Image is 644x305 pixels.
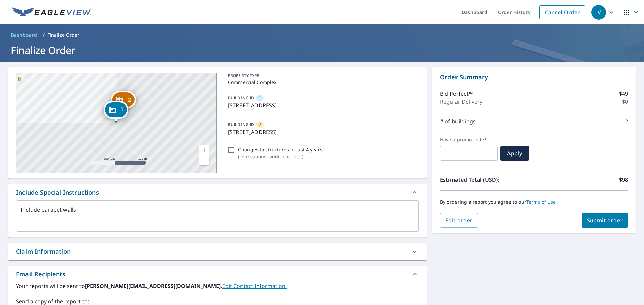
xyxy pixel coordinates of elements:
[228,79,416,86] p: Commercial Complex
[440,213,478,228] button: Edit order
[8,184,427,200] div: Include Special Instructions
[8,266,427,282] div: Email Recipients
[228,95,254,101] p: BUILDING ID
[619,90,628,98] p: $49
[440,90,473,98] p: Bid Perfect™
[111,91,136,112] div: Dropped pin, building 2, Commercial property, 7450 NW 17th St Plantation, FL 33313
[440,199,628,205] p: By ordering a report you agree to our
[8,243,427,260] div: Claim Information
[199,155,209,165] a: Current Level 17, Zoom Out
[259,121,261,128] span: 2
[8,30,40,41] a: Dashboard
[11,32,37,39] span: Dashboard
[506,150,524,157] span: Apply
[43,31,45,39] li: /
[16,282,419,290] label: Your reports will be sent to
[619,176,628,184] p: $98
[8,30,636,41] nav: breadcrumb
[500,146,529,161] button: Apply
[622,98,628,106] p: $0
[526,199,556,205] a: Terms of Use
[587,217,623,224] span: Submit order
[228,73,416,79] p: PROPERTY TYPE
[539,5,585,19] a: Cancel Order
[591,5,606,20] div: JV
[259,95,261,101] span: 1
[21,207,414,226] textarea: Include parapet walls
[16,270,65,279] div: Email Recipients
[440,117,476,125] p: # of buildings
[445,217,473,224] span: Edit order
[228,128,416,136] p: [STREET_ADDRESS]
[85,282,222,290] b: [PERSON_NAME][EMAIL_ADDRESS][DOMAIN_NAME].
[625,117,628,125] p: 2
[440,98,482,106] p: Regular Delivery
[440,137,498,143] label: Have a promo code?
[228,101,416,109] p: [STREET_ADDRESS]
[103,101,128,122] div: Dropped pin, building 1, Commercial property, 7450 NW 17th St Plantation, FL 33313
[582,213,628,228] button: Submit order
[238,146,322,153] p: Changes to structures in last 4 years
[47,32,80,39] p: Finalize Order
[128,97,131,102] span: 2
[440,176,534,184] p: Estimated Total (USD):
[12,7,91,17] img: EV Logo
[222,282,287,290] a: EditContactInfo
[16,247,71,256] div: Claim Information
[238,153,322,160] p: ( renovations, additions, etc. )
[199,145,209,155] a: Current Level 17, Zoom In
[120,107,123,112] span: 1
[228,122,254,127] p: BUILDING ID
[16,188,99,197] div: Include Special Instructions
[8,43,636,57] h1: Finalize Order
[440,73,628,82] p: Order Summary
